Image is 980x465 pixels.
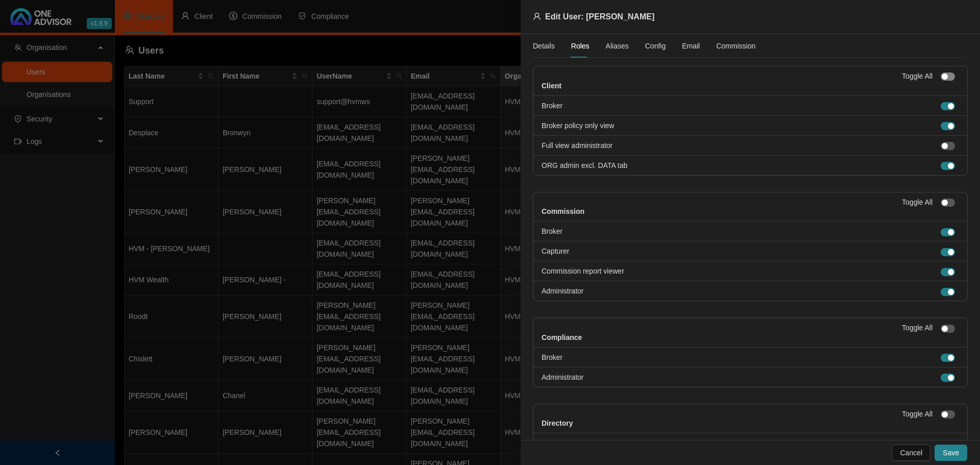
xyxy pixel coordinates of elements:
[533,222,967,241] li: Broker
[892,445,930,461] button: Cancel
[533,368,967,387] li: Administrator
[902,410,933,418] span: Toggle All
[533,261,967,281] li: Commission report viewer
[542,206,902,217] h4: Commission
[533,348,967,368] li: Broker
[533,156,967,175] li: ORG admin excl. DATA tab
[902,72,933,80] span: Toggle All
[533,12,541,20] span: user
[533,116,967,136] li: Broker policy only view
[935,445,967,461] button: Save
[900,447,922,458] span: Cancel
[902,324,933,332] span: Toggle All
[533,40,555,52] div: Details
[533,96,967,116] li: Broker
[682,40,700,52] div: Email
[542,332,902,343] h4: Compliance
[542,80,902,91] h4: Client
[716,40,755,52] div: Commission
[533,136,967,156] li: Full view administrator
[533,281,967,301] li: Administrator
[645,42,666,50] span: Config
[533,241,967,261] li: Capturer
[542,418,902,429] h4: Directory
[571,42,590,50] span: Roles
[545,12,654,21] span: Edit User: [PERSON_NAME]
[606,42,629,50] span: Aliases
[943,447,959,458] span: Save
[902,198,933,206] span: Toggle All
[533,433,967,453] li: Administrator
